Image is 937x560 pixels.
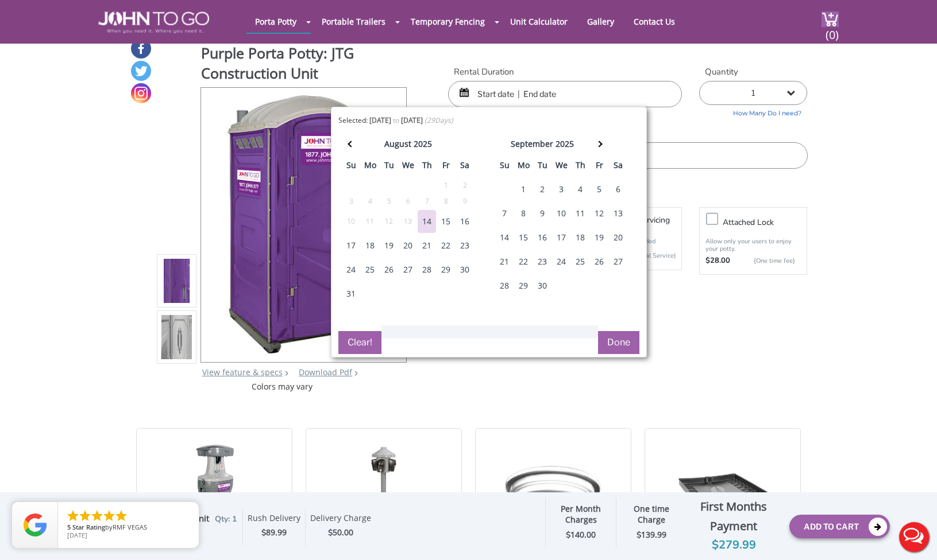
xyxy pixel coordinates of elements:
div: 30 [456,258,474,281]
img: right arrow icon [285,371,288,376]
img: 17 [677,443,769,535]
div: First Months Payment [687,497,781,536]
img: Review Rating [24,514,47,536]
div: 15 [514,226,533,249]
div: 23 [533,250,552,273]
a: View feature & specs [202,367,283,378]
div: 5 [590,178,608,201]
div: 29 [437,258,455,281]
a: Temporary Fencing [402,10,493,33]
b: [DATE] [401,115,423,125]
th: fr [590,157,609,178]
div: 2 [456,179,474,192]
div: 18 [361,234,379,257]
img: 17 [358,443,410,535]
a: Portable Trailers [313,10,394,33]
th: we [552,157,571,178]
h3: Attached lock [723,215,812,230]
div: 28 [495,274,514,297]
th: su [495,157,514,178]
div: 8 [514,202,533,225]
th: mo [361,157,380,178]
a: Contact Us [625,10,684,33]
span: 5 [67,523,71,531]
strong: $ [566,530,596,540]
div: 24 [552,250,570,273]
div: 1 [437,179,455,192]
span: [DATE] [67,531,87,539]
div: 4 [571,178,589,201]
span: to [393,115,399,125]
img: cart a [822,11,839,27]
img: Product [161,204,192,475]
span: by [67,524,190,532]
strong: $ [637,530,666,540]
div: 7 [495,202,514,225]
div: 31 [342,282,360,305]
div: 2025 [414,136,432,152]
div: 25 [361,258,379,281]
span: (0) [825,18,839,42]
div: 1 [514,178,533,201]
div: 10 [342,215,360,228]
div: $279.99 [687,536,781,554]
a: Download Pdf [299,367,352,378]
div: 26 [590,250,608,273]
strong: One time Charge [634,503,669,525]
div: 4 [361,195,379,208]
div: $ [248,526,300,539]
a: Facebook [131,38,151,59]
span: 140.00 [570,529,596,540]
div: $ [310,526,371,539]
span: 50.00 [333,527,353,538]
th: th [571,157,590,178]
div: 14 [418,210,436,233]
div: Colors may vary [157,381,408,392]
div: 30 [533,274,552,297]
div: 12 [590,202,608,225]
th: fr [437,157,456,178]
th: sa [456,157,475,178]
img: Product [217,88,391,358]
button: Live Chat [891,514,937,560]
div: 3 [342,195,360,208]
div: 11 [571,202,589,225]
span: 29 [427,115,435,125]
div: 24 [342,258,360,281]
div: 20 [609,226,627,249]
div: 8 [437,195,455,208]
img: chevron.png [354,371,358,376]
button: Add To Cart [789,515,890,538]
a: Unit Calculator [502,10,576,33]
img: 17 [184,443,245,535]
div: 10 [552,202,570,225]
span: Selected: [338,115,368,125]
strong: Per Month Charges [561,503,601,525]
div: 22 [514,250,533,273]
div: 21 [418,234,436,257]
div: 14 [495,226,514,249]
div: 21 [495,250,514,273]
div: 2 [533,178,552,201]
th: we [399,157,418,178]
li:  [66,509,80,523]
p: Allow only your users to enjoy your potty. [705,238,801,252]
div: 19 [590,226,608,249]
th: tu [533,157,552,178]
div: Rush Delivery [248,513,300,527]
div: 18 [571,226,589,249]
div: 27 [399,258,417,281]
div: 9 [533,202,552,225]
div: 16 [456,210,474,233]
a: Porta Potty [246,10,305,33]
th: th [418,157,437,178]
div: 2025 [556,136,574,152]
button: Clear! [338,331,381,354]
li:  [102,509,116,523]
div: 25 [571,250,589,273]
b: [DATE] [369,115,391,125]
div: 11 [361,215,379,228]
div: 15 [437,210,455,233]
div: 20 [399,234,417,257]
div: 13 [609,202,627,225]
